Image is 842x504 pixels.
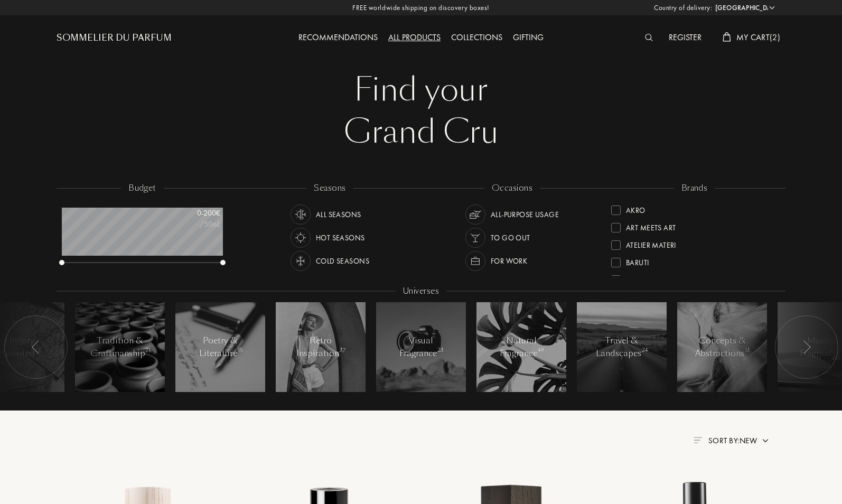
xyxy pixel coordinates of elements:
[663,31,707,45] div: Register
[484,182,540,194] div: occasions
[383,32,446,43] a: All products
[293,31,383,45] div: Recommendations
[64,111,778,153] div: Grand Cru
[508,32,549,43] a: Gifting
[238,347,242,354] span: 15
[383,31,446,45] div: All products
[446,31,508,45] div: Collections
[626,254,649,268] div: Baruti
[491,204,559,225] div: All-purpose Usage
[468,207,483,222] img: usage_occasion_all_white.svg
[396,285,446,297] div: Universes
[663,32,707,43] a: Register
[121,182,164,194] div: budget
[538,347,544,354] span: 49
[736,32,780,43] span: My Cart ( 2 )
[468,230,483,245] img: usage_occasion_party_white.svg
[306,182,353,194] div: seasons
[316,251,369,271] div: Cold Seasons
[340,347,345,354] span: 37
[316,204,361,225] div: All Seasons
[596,334,648,360] div: Travel & Landscapes
[198,334,243,360] div: Poetry & Literature
[508,31,549,45] div: Gifting
[694,437,702,443] img: filter_by.png
[167,208,220,219] div: 0 - 200 €
[293,230,308,245] img: usage_season_hot_white.svg
[32,340,40,354] img: arr_left.svg
[708,435,757,446] span: Sort by: New
[293,254,308,268] img: usage_season_cold_white.svg
[64,69,778,111] div: Find your
[491,228,530,248] div: To go Out
[57,32,172,44] a: Sommelier du Parfum
[723,32,731,42] img: cart_white.svg
[293,32,383,43] a: Recommendations
[446,32,508,43] a: Collections
[296,334,345,360] div: Retro Inspiration
[626,201,645,216] div: Akro
[645,34,653,41] img: search_icn_white.svg
[437,347,444,354] span: 23
[499,334,544,360] div: Natural Fragrance
[626,219,676,233] div: Art Meets Art
[654,3,712,13] span: Country of delivery:
[90,334,150,360] div: Tradition & Craftmanship
[293,207,308,222] img: usage_season_average_white.svg
[468,254,483,268] img: usage_occasion_work_white.svg
[642,347,648,354] span: 24
[399,334,444,360] div: Visual Fragrance
[167,219,220,230] div: /50mL
[491,251,527,271] div: For Work
[316,228,365,248] div: Hot Seasons
[761,436,770,445] img: arrow.png
[146,347,151,354] span: 71
[626,271,678,285] div: Binet-Papillon
[626,236,676,250] div: Atelier Materi
[802,340,811,354] img: arr_left.svg
[674,182,715,194] div: brands
[768,4,776,12] img: arrow_w.png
